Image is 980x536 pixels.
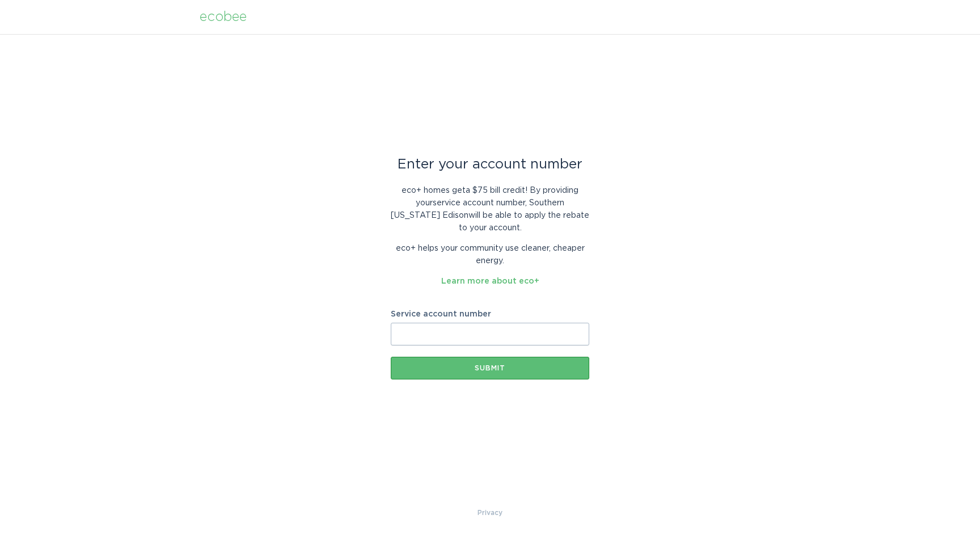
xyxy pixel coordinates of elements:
label: Service account number [391,310,589,318]
a: Privacy Policy & Terms of Use [478,507,502,519]
a: Learn more about eco+ [441,277,539,285]
div: Submit [396,365,584,372]
button: Submit [391,357,589,379]
p: eco+ helps your community use cleaner, cheaper energy. [391,242,589,267]
div: ecobee [200,11,247,23]
div: Enter your account number [391,158,589,171]
p: eco+ homes get a $75 bill credit ! By providing your service account number , Southern [US_STATE]... [391,184,589,234]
